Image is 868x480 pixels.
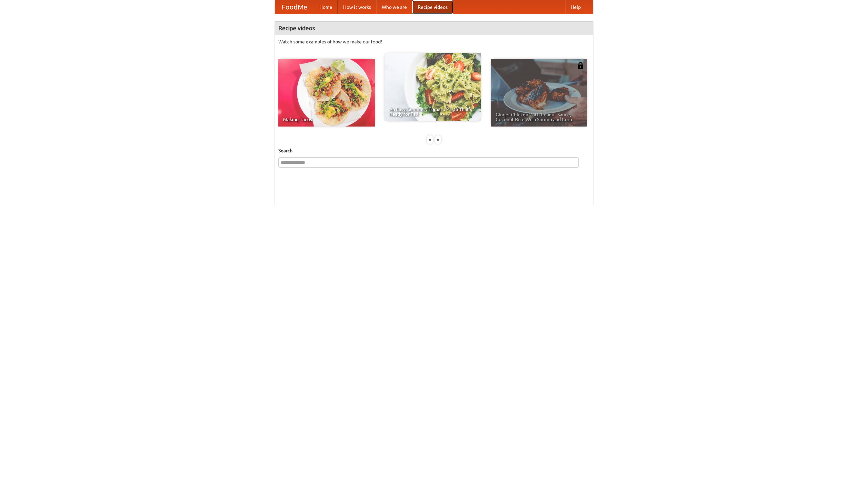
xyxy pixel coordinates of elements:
a: How it works [338,0,376,14]
span: Making Tacos [283,117,370,122]
a: An Easy, Summery Tomato Pasta That's Ready for Fall [384,53,481,121]
div: « [427,135,433,144]
span: An Easy, Summery Tomato Pasta That's Ready for Fall [389,107,476,116]
h5: Search [278,147,590,154]
img: 483408.png [577,62,584,69]
a: Recipe videos [412,0,453,14]
a: Help [565,0,586,14]
a: FoodMe [275,0,314,14]
p: Watch some examples of how we make our food! [278,38,590,45]
a: Making Tacos [278,59,375,127]
div: » [435,135,441,144]
a: Home [314,0,338,14]
h4: Recipe videos [275,21,593,35]
a: Who we are [376,0,412,14]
